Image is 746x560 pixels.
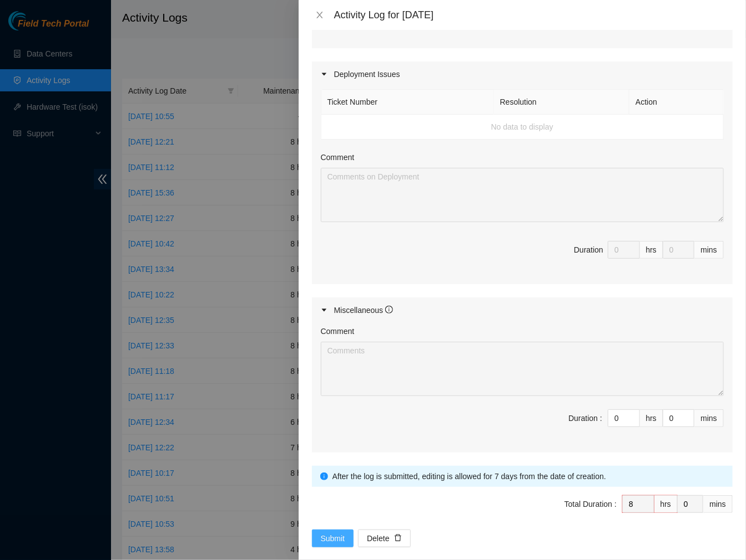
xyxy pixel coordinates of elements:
div: After the log is submitted, editing is allowed for 7 days from the date of creation. [332,470,724,482]
div: hrs [640,241,663,259]
textarea: Comment [321,342,724,396]
div: Deployment Issues [312,61,733,87]
textarea: Comment [321,168,724,222]
div: Miscellaneous [334,304,394,316]
th: Ticket Number [321,90,494,115]
th: Action [629,90,724,115]
div: mins [694,409,724,427]
div: Duration : [568,412,602,424]
div: hrs [654,495,678,513]
label: Comment [321,325,355,337]
span: close [315,11,324,19]
span: info-circle [385,306,393,314]
td: No data to display [321,115,724,140]
div: Activity Log for [DATE] [334,9,733,21]
span: info-circle [320,472,328,480]
span: caret-right [321,307,327,314]
div: Miscellaneous info-circle [312,297,733,323]
div: hrs [640,409,663,427]
label: Comment [321,151,355,163]
span: caret-right [321,71,327,78]
div: Duration [574,244,603,256]
span: Delete [367,532,389,544]
div: mins [694,241,724,259]
div: mins [703,495,733,513]
button: Deletedelete [358,530,410,547]
span: delete [394,534,402,543]
div: Total Duration : [564,498,617,510]
th: Resolution [494,90,629,115]
button: Submit [312,530,354,547]
span: Submit [321,532,345,544]
button: Close [312,10,327,20]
